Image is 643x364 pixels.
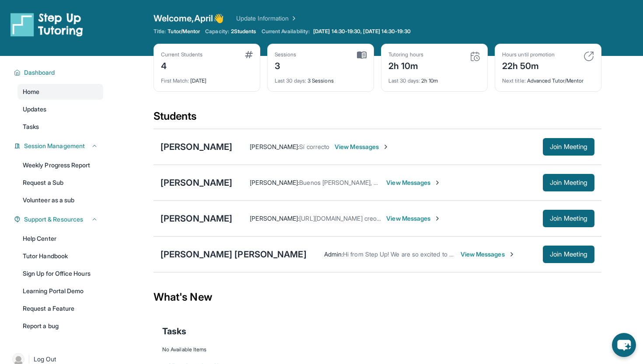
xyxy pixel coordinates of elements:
a: Home [17,84,103,100]
div: 3 Sessions [275,72,367,84]
button: Join Meeting [543,210,594,227]
span: Join Meeting [550,216,587,221]
span: [PERSON_NAME] : [250,143,299,150]
span: View Messages [386,214,441,223]
span: Tasks [23,122,39,131]
a: Tutor Handbook [17,248,103,264]
img: card [470,51,480,62]
img: Chevron-Right [434,179,441,186]
div: [PERSON_NAME] [161,177,232,189]
span: View Messages [335,142,389,151]
button: Join Meeting [543,246,594,263]
span: View Messages [461,250,515,259]
span: Next title : [502,77,526,84]
span: Support & Resources [24,215,83,224]
span: Current Availability: [262,28,310,35]
span: Welcome, April 👋 [154,12,224,24]
a: Report a bug [17,318,103,334]
div: [PERSON_NAME] [161,141,232,153]
span: Last 30 days : [275,77,306,84]
span: Dashboard [24,68,55,77]
span: [DATE] 14:30-19:30, [DATE] 14:30-19:30 [313,28,411,35]
div: 22h 50m [502,58,555,72]
a: Updates [17,101,103,117]
span: Join Meeting [550,252,587,257]
span: Title: [154,28,166,35]
a: Update Information [236,14,297,23]
div: 2h 10m [388,58,423,72]
button: Join Meeting [543,138,594,156]
div: What's New [154,278,601,316]
span: Log Out [34,355,56,364]
div: Hours until promotion [502,51,555,58]
img: card [245,51,253,58]
div: 2h 10m [388,72,480,84]
img: Chevron Right [289,14,297,23]
img: Chevron-Right [382,143,389,150]
a: [DATE] 14:30-19:30, [DATE] 14:30-19:30 [311,28,412,35]
div: [PERSON_NAME] [PERSON_NAME] [161,248,307,260]
span: Join Meeting [550,144,587,149]
span: Session Management [24,142,85,150]
span: Last 30 days : [388,77,420,84]
div: Sessions [275,51,297,58]
button: Session Management [21,142,98,150]
div: Tutoring hours [388,51,423,58]
span: [PERSON_NAME] : [250,179,299,186]
div: Advanced Tutor/Mentor [502,72,594,84]
span: Tutor/Mentor [168,28,200,35]
a: Help Center [17,231,103,246]
span: Updates [23,105,47,114]
div: No Available Items [162,346,593,353]
div: [DATE] [161,72,253,84]
img: logo [10,12,83,37]
div: Students [154,109,601,128]
span: [URL][DOMAIN_NAME] creo que este link lo llevara al portal [299,215,463,222]
div: 4 [161,58,203,72]
span: View Messages [386,178,441,187]
span: Tasks [162,325,186,337]
span: Join Meeting [550,180,587,185]
div: [PERSON_NAME] [161,212,232,225]
span: Sí correcto [299,143,329,150]
a: Learning Portal Demo [17,283,103,299]
span: [PERSON_NAME] : [250,215,299,222]
span: Capacity: [205,28,229,35]
span: Admin : [324,250,343,258]
span: Buenos [PERSON_NAME], gracias por notificandome. [299,179,446,186]
button: Dashboard [21,68,98,77]
a: Request a Feature [17,301,103,316]
a: Volunteer as a sub [17,192,103,208]
span: 2 Students [231,28,256,35]
a: Tasks [17,119,103,135]
a: Weekly Progress Report [17,157,103,173]
div: 3 [275,58,297,72]
div: Current Students [161,51,203,58]
a: Request a Sub [17,175,103,191]
img: Chevron-Right [508,251,515,258]
img: card [584,51,594,62]
img: card [357,51,367,59]
a: Sign Up for Office Hours [17,266,103,281]
img: Chevron-Right [434,215,441,222]
button: chat-button [612,333,636,357]
span: Home [23,87,39,96]
button: Support & Resources [21,215,98,224]
button: Join Meeting [543,174,594,191]
span: First Match : [161,77,189,84]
